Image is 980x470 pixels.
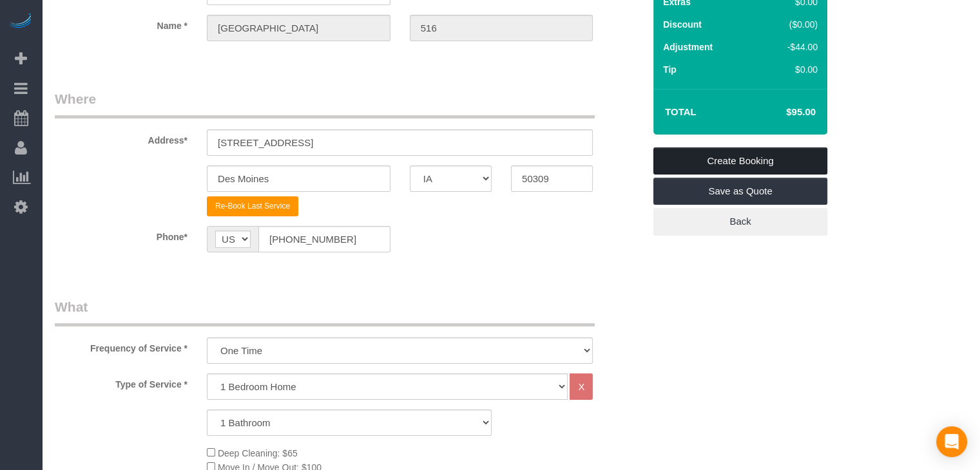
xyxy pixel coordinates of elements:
[55,89,595,118] legend: Where
[207,15,390,41] input: First Name*
[258,226,390,252] input: Phone*
[663,41,713,53] label: Adjustment
[45,226,197,243] label: Phone*
[45,337,197,355] label: Frequency of Service *
[758,41,818,53] div: -$44.00
[665,106,697,117] strong: Total
[936,426,967,457] div: Open Intercom Messenger
[218,448,298,458] span: Deep Cleaning: $65
[653,147,827,174] a: Create Booking
[758,63,818,76] div: $0.00
[758,18,818,31] div: ($0.00)
[653,208,827,235] a: Back
[207,165,390,192] input: City*
[410,15,593,41] input: Last Name*
[747,107,816,118] h4: $95.00
[663,63,677,76] label: Tip
[8,13,34,31] img: Automaid Logo
[511,165,593,192] input: Zip Code*
[653,178,827,205] a: Save as Quote
[663,18,702,31] label: Discount
[207,196,298,216] button: Re-Book Last Service
[45,129,197,147] label: Address*
[55,297,595,326] legend: What
[45,373,197,391] label: Type of Service *
[45,15,197,32] label: Name *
